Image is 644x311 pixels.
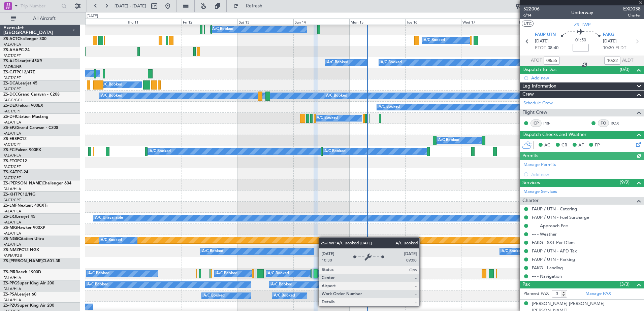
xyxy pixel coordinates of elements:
div: A/C Booked [317,113,338,123]
a: FACT/CPT [3,53,21,58]
span: ZS-DEX [3,104,18,108]
a: FALA/HLA [3,220,21,225]
span: ZS-MIG [3,226,17,230]
a: ZS-PZUSuper King Air 200 [3,304,54,308]
a: FALA/HLA [3,298,21,303]
a: --- - Navigation [532,273,562,279]
span: 01:50 [575,37,586,44]
a: ZS-PPGSuper King Air 200 [3,281,54,285]
span: Leg Information [522,82,556,90]
a: ZS-CJTPC12/47E [3,70,35,74]
div: A/C Booked [274,291,295,301]
div: A/C Booked [150,146,171,157]
span: ETOT [535,45,546,51]
div: A/C Booked [212,24,233,34]
div: A/C Booked [327,58,348,68]
a: FALA/HLA [3,275,21,280]
a: FACT/CPT [3,142,21,147]
a: ZS-NMZPC12 NGX [3,248,39,252]
a: FAUP / UTN - Fuel Surcharge [532,214,589,220]
span: Refresh [240,4,268,8]
span: ZS-KHT [3,193,18,197]
span: ATOT [531,57,542,64]
div: Sat 13 [237,19,293,25]
span: ZS-ACT [3,37,18,41]
a: ZS-PSALearjet 60 [3,292,36,297]
a: ZS-LRJLearjet 45 [3,215,35,219]
span: ZS-KAT [3,170,17,174]
span: ZS-DCC [3,93,18,97]
div: A/C Booked [203,291,225,301]
div: A/C Booked [87,280,108,290]
a: FALA/HLA [3,153,21,158]
a: FACT/CPT [3,198,21,203]
div: Thu 11 [126,19,182,25]
span: ZS-DCA [3,81,18,85]
a: FAPM/PZB [3,253,22,258]
a: ZS-FTGPC12 [3,159,27,163]
div: A/C Booked [101,235,122,245]
a: ZS-DCALearjet 45 [3,81,37,85]
span: AF [578,142,584,149]
span: Flight Crew [522,109,547,116]
span: FP [595,142,600,149]
div: A/C Booked [271,280,292,290]
span: ZS-PIR [3,270,15,274]
a: FAKG - Landing [532,265,563,271]
span: 08:40 [548,45,558,51]
span: ZS-CJT [3,70,17,74]
a: ZS-KHTPC12/NG [3,193,35,197]
a: PRF [543,120,558,126]
span: Pax [522,281,530,288]
div: A/C Booked [381,58,402,68]
a: ZS-DCCGrand Caravan - C208 [3,93,60,97]
span: ZS-FTG [3,159,17,163]
span: All Aircraft [18,16,71,21]
a: ROX [611,120,626,126]
a: FAKG - S&T Per Diem [532,240,575,245]
span: ZS-FCI [3,148,15,152]
div: A/C Booked [326,91,347,101]
div: A/C Booked [320,269,341,279]
a: ZS-ERSPC12 [3,137,27,141]
a: FACT/CPT [3,164,21,169]
span: ZS-[PERSON_NAME] [3,181,42,185]
a: ZS-PIRBeech 1900D [3,270,41,274]
a: ZS-EPZGrand Caravan - C208 [3,126,58,130]
span: EXD038 [623,5,641,12]
button: All Aircraft [7,13,73,24]
span: [DATE] - [DATE] [115,3,146,9]
a: FALA/HLA [3,209,21,214]
div: Tue 16 [405,19,461,25]
span: (9/9) [620,179,630,186]
div: A/C Booked [101,80,122,90]
span: 10:30 [603,45,614,51]
span: ZS-AHA [3,48,19,52]
div: A/C Unavailable [95,213,123,223]
span: 6/14 [523,12,540,18]
span: [DATE] [603,38,617,45]
span: Dispatch Checks and Weather [522,131,586,139]
a: FACT/CPT [3,87,21,92]
a: ZS-AJDLearjet 45XR [3,59,42,63]
div: A/C Booked [438,135,459,145]
button: Refresh [230,1,270,11]
div: A/C Booked [101,91,122,101]
a: ZS-KATPC-24 [3,170,28,174]
a: ZS-[PERSON_NAME]Challenger 604 [3,181,71,185]
div: A/C Booked [324,146,346,157]
a: Manage Services [523,188,557,195]
div: A/C Booked [502,246,523,256]
span: ALDT [622,57,633,64]
a: FAOR/JNB [3,64,22,69]
a: FAGC/GCJ [3,98,22,103]
a: ZS-LMFNextant 400XTi [3,204,47,208]
button: UTC [522,21,534,27]
span: Crew [522,91,534,98]
div: A/C Booked [424,35,445,45]
a: FACT/CPT [3,109,21,114]
a: Manage PAX [585,290,611,297]
div: Fri 12 [182,19,237,25]
span: ZS-PSA [3,292,17,297]
span: Charter [623,12,641,18]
